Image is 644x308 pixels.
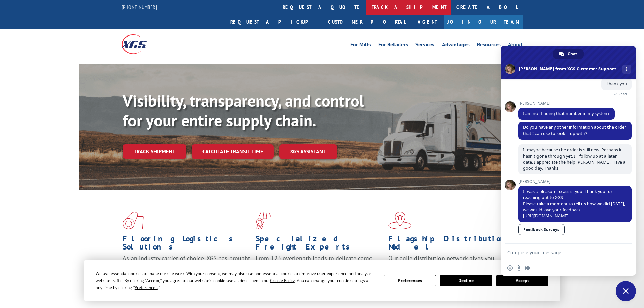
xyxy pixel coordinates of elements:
button: Decline [440,275,492,286]
a: XGS ASSISTANT [279,144,337,159]
span: Our agile distribution network gives you nationwide inventory management on demand. [388,254,513,270]
b: Visibility, transparency, and control for your entire supply chain. [123,90,364,131]
p: From 123 overlength loads to delicate cargo, our experienced staff knows the best way to move you... [256,254,383,284]
a: Agent [411,15,444,29]
a: For Mills [350,42,371,49]
a: About [508,42,523,49]
span: Audio message [525,265,530,271]
a: Customer Portal [323,15,411,29]
div: We use essential cookies to make our site work. With your consent, we may also use non-essential ... [96,270,376,291]
a: Services [415,42,434,49]
h1: Specialized Freight Experts [256,235,383,254]
a: [PHONE_NUMBER] [122,4,157,10]
h1: Flooring Logistics Solutions [123,235,251,254]
span: Do you have any other information about the order that I can use to look it up with? [523,124,626,136]
button: Preferences [384,275,436,286]
a: Close chat [616,281,636,301]
span: Thank you [606,81,627,87]
span: Preferences [135,285,158,290]
span: [PERSON_NAME] [518,101,615,106]
img: xgs-icon-focused-on-flooring-red [256,212,271,229]
button: Accept [496,275,548,286]
span: I am not finding that number in my system. [523,111,610,116]
a: Join Our Team [444,15,523,29]
h1: Flagship Distribution Model [388,235,516,254]
a: [URL][DOMAIN_NAME] [523,213,568,219]
span: As an industry carrier of choice, XGS has brought innovation and dedication to flooring logistics... [123,254,250,278]
a: For Retailers [378,42,408,49]
span: [PERSON_NAME] [518,179,632,184]
img: xgs-icon-total-supply-chain-intelligence-red [123,212,144,229]
span: Read [618,92,627,96]
a: Track shipment [123,144,186,159]
a: Chat [553,49,584,59]
a: Advantages [442,42,470,49]
a: Request a pickup [225,15,323,29]
span: It maybe because the order is still new. Perhaps it hasn't gone through yet. I'll follow up at a ... [523,147,625,171]
span: Cookie Policy [270,278,295,283]
span: Send a file [516,265,522,271]
div: Cookie Consent Prompt [84,260,560,301]
a: Calculate transit time [192,144,274,159]
span: It was a pleasure to assist you. Thank you for reaching out to XGS. Please take a moment to tell ... [523,189,625,219]
textarea: Compose your message... [507,244,616,261]
span: Insert an emoji [507,265,513,271]
img: xgs-icon-flagship-distribution-model-red [388,212,412,229]
a: Resources [477,42,501,49]
a: Feedback Surveys [518,224,565,235]
span: Chat [568,49,577,59]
